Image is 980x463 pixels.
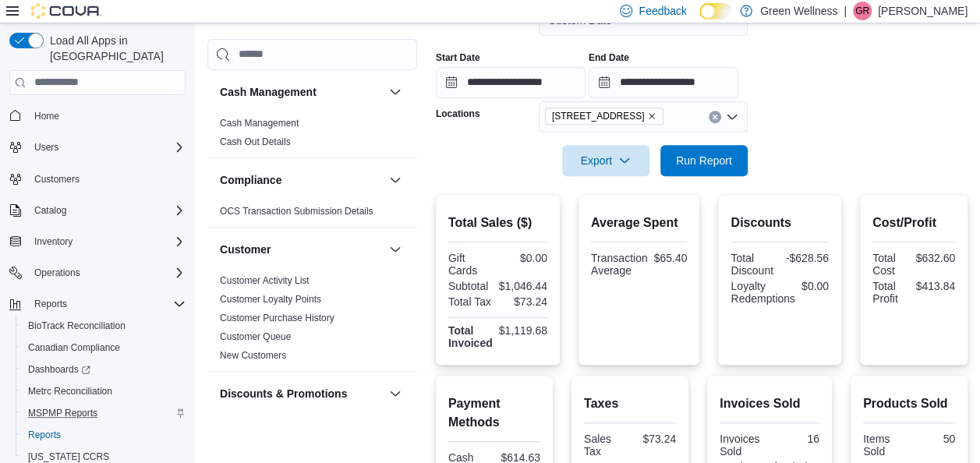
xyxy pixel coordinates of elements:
[28,263,87,282] button: Operations
[709,111,721,123] button: Clear input
[28,341,120,354] span: Canadian Compliance
[448,252,495,277] div: Gift Cards
[16,359,192,380] a: Dashboards
[220,206,373,217] a: OCS Transaction Submission Details
[28,295,186,313] span: Reports
[3,293,192,315] button: Reports
[654,252,688,264] div: $65.40
[912,433,955,445] div: 50
[220,386,383,401] button: Discounts & Promotions
[639,3,686,19] span: Feedback
[220,330,291,343] span: Customer Queue
[863,433,906,458] div: Items Sold
[591,252,648,277] div: Transaction Average
[220,275,310,286] a: Customer Activity List
[28,407,97,419] span: MSPMP Reports
[22,382,119,401] a: Metrc Reconciliation
[552,108,645,124] span: [STREET_ADDRESS]
[22,426,186,444] span: Reports
[28,107,65,125] a: Home
[28,138,65,157] button: Users
[34,173,80,186] span: Customers
[28,263,186,282] span: Operations
[220,313,334,323] a: Customer Purchase History
[220,294,321,305] a: Customer Loyalty Points
[34,235,73,248] span: Inventory
[915,252,955,264] div: $632.60
[589,51,629,64] label: End Date
[499,324,547,337] div: $1,119.68
[34,298,67,310] span: Reports
[220,274,310,287] span: Customer Activity List
[220,117,299,129] span: Cash Management
[220,172,281,188] h3: Compliance
[726,111,738,123] button: Open list of options
[220,172,383,188] button: Compliance
[28,295,73,313] button: Reports
[220,136,291,148] span: Cash Out Details
[3,231,192,253] button: Inventory
[731,280,795,305] div: Loyalty Redemptions
[28,138,186,157] span: Users
[448,295,495,308] div: Total Tax
[731,214,829,232] h2: Discounts
[448,280,493,292] div: Subtotal
[22,360,97,379] a: Dashboards
[501,252,547,264] div: $0.00
[386,240,405,259] button: Customer
[207,202,417,227] div: Compliance
[699,19,700,20] span: Dark Mode
[34,267,80,279] span: Operations
[22,316,186,335] span: BioTrack Reconciliation
[34,204,66,217] span: Catalog
[16,380,192,402] button: Metrc Reconciliation
[783,252,829,264] div: -$628.56
[660,145,748,176] button: Run Report
[22,338,186,357] span: Canadian Compliance
[22,360,186,379] span: Dashboards
[28,232,79,251] button: Inventory
[16,337,192,359] button: Canadian Compliance
[220,84,317,100] h3: Cash Management
[448,214,547,232] h2: Total Sales ($)
[220,84,383,100] button: Cash Management
[220,350,286,361] a: New Customers
[220,136,291,147] a: Cash Out Details
[22,338,126,357] a: Canadian Compliance
[220,118,299,129] a: Cash Management
[22,426,67,444] a: Reports
[853,2,872,20] div: George Reese
[436,51,480,64] label: Start Date
[720,394,819,413] h2: Invoices Sold
[760,2,837,20] p: Green Wellness
[28,320,126,332] span: BioTrack Reconciliation
[872,280,910,305] div: Total Profit
[699,3,732,19] input: Dark Mode
[220,205,373,217] span: OCS Transaction Submission Details
[3,104,192,127] button: Home
[16,424,192,446] button: Reports
[591,214,687,232] h2: Average Spent
[584,433,627,458] div: Sales Tax
[22,316,132,335] a: BioTrack Reconciliation
[878,2,968,20] p: [PERSON_NAME]
[436,108,480,120] label: Locations
[720,433,766,458] div: Invoices Sold
[16,402,192,424] button: MSPMP Reports
[571,145,640,176] span: Export
[731,252,777,277] div: Total Discount
[545,108,664,125] span: 28059 Hwy 28
[28,363,90,376] span: Dashboards
[28,169,186,189] span: Customers
[220,242,271,257] h3: Customer
[34,110,59,122] span: Home
[676,153,732,168] span: Run Report
[589,67,738,98] input: Press the down key to open a popover containing a calendar.
[386,384,405,403] button: Discounts & Promotions
[448,394,540,432] h2: Payment Methods
[207,271,417,371] div: Customer
[855,2,869,20] span: GR
[220,331,291,342] a: Customer Queue
[915,280,955,292] div: $413.84
[448,324,493,349] strong: Total Invoiced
